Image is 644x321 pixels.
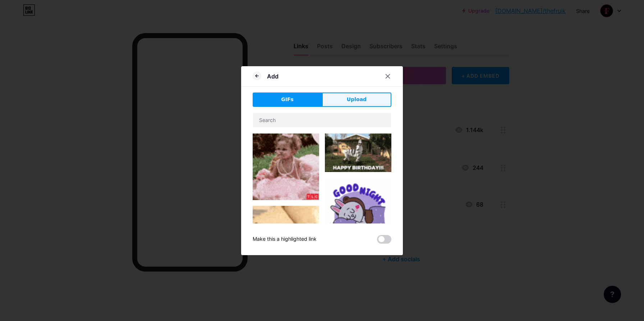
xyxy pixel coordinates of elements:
div: Add [267,72,279,81]
button: GIFs [253,92,322,107]
img: Gihpy [325,178,391,238]
button: Upload [322,92,391,107]
span: GIFs [281,96,294,103]
input: Search [253,113,391,127]
div: Make this a highlighted link [253,235,317,244]
span: Upload [347,96,367,103]
img: Gihpy [325,134,391,172]
img: Gihpy [253,134,319,200]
